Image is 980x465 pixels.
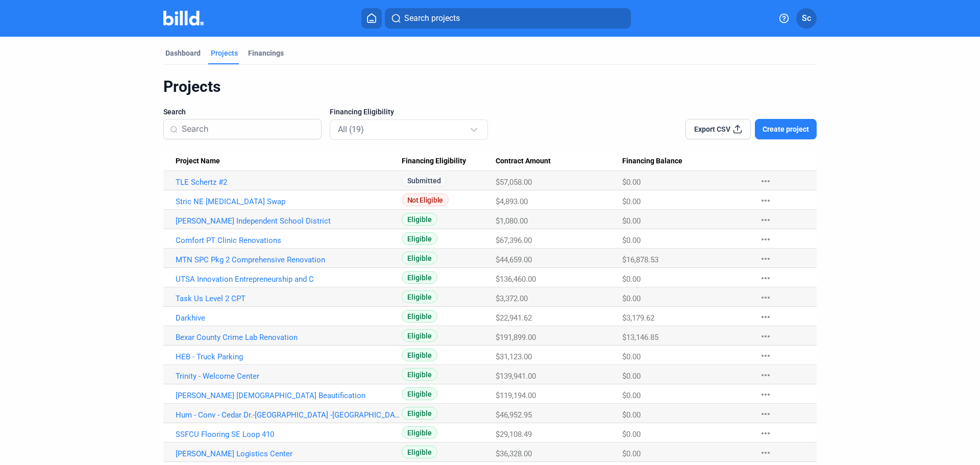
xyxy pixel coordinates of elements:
[248,48,284,58] div: Financings
[176,294,402,303] a: Task Us Level 2 CPT
[759,388,772,401] mat-icon: more_horiz
[759,369,772,381] mat-icon: more_horiz
[622,178,641,187] span: $0.00
[802,12,811,25] span: Sc
[176,178,402,187] a: TLE Schertz #2
[759,311,772,323] mat-icon: more_horiz
[622,391,641,400] span: $0.00
[496,197,528,206] span: $4,893.00
[759,272,772,284] mat-icon: more_horiz
[694,124,730,134] span: Export CSV
[622,372,641,381] span: $0.00
[759,194,772,207] mat-icon: more_horiz
[496,313,532,323] span: $22,941.62
[759,447,772,459] mat-icon: more_horiz
[496,352,532,361] span: $31,123.00
[402,426,437,439] span: Eligible
[496,391,536,400] span: $119,194.00
[165,48,201,58] div: Dashboard
[176,430,402,439] a: SSFCU Flooring SE Loop 410
[385,8,631,29] button: Search projects
[755,119,817,139] button: Create project
[622,275,641,284] span: $0.00
[622,449,641,458] span: $0.00
[402,157,496,166] div: Financing Eligibility
[176,372,402,381] a: Trinity - Welcome Center
[338,125,364,134] mat-select-trigger: All (19)
[176,410,402,420] a: Hum - Conv - Cedar Dr.-[GEOGRAPHIC_DATA] -[GEOGRAPHIC_DATA]
[759,233,772,246] mat-icon: more_horiz
[496,410,532,420] span: $46,952.95
[622,157,682,166] span: Financing Balance
[496,333,536,342] span: $191,899.00
[402,407,437,420] span: Eligible
[402,193,449,206] span: Not Eligible
[496,294,528,303] span: $3,372.00
[496,236,532,245] span: $67,396.00
[402,310,437,323] span: Eligible
[763,124,809,134] span: Create project
[402,446,437,458] span: Eligible
[176,216,402,226] a: [PERSON_NAME] Independent School District
[176,236,402,245] a: Comfort PT Clinic Renovations
[759,408,772,420] mat-icon: more_horiz
[496,372,536,381] span: $139,941.00
[330,107,394,117] span: Financing Eligibility
[496,430,532,439] span: $29,108.49
[176,391,402,400] a: [PERSON_NAME] [DEMOGRAPHIC_DATA] Beautification
[496,157,622,166] div: Contract Amount
[796,8,817,29] button: Sc
[496,157,551,166] span: Contract Amount
[211,48,238,58] div: Projects
[163,11,204,26] img: Billd Company Logo
[176,157,220,166] span: Project Name
[759,291,772,304] mat-icon: more_horiz
[402,290,437,303] span: Eligible
[622,216,641,226] span: $0.00
[176,275,402,284] a: UTSA Innovation Entrepreneurship and C
[176,313,402,323] a: Darkhive
[759,330,772,342] mat-icon: more_horiz
[622,430,641,439] span: $0.00
[496,216,528,226] span: $1,080.00
[402,157,466,166] span: Financing Eligibility
[622,410,641,420] span: $0.00
[402,252,437,264] span: Eligible
[496,178,532,187] span: $57,058.00
[685,119,751,139] button: Export CSV
[759,350,772,362] mat-icon: more_horiz
[622,157,749,166] div: Financing Balance
[622,294,641,303] span: $0.00
[176,352,402,361] a: HEB - Truck Parking
[759,175,772,187] mat-icon: more_horiz
[496,275,536,284] span: $136,460.00
[759,427,772,439] mat-icon: more_horiz
[176,157,402,166] div: Project Name
[182,118,315,140] input: Search
[496,255,532,264] span: $44,659.00
[622,333,658,342] span: $13,146.85
[402,387,437,400] span: Eligible
[176,255,402,264] a: MTN SPC Pkg 2 Comprehensive Renovation
[163,77,817,96] div: Projects
[176,449,402,458] a: [PERSON_NAME] Logistics Center
[759,214,772,226] mat-icon: more_horiz
[402,349,437,361] span: Eligible
[622,255,658,264] span: $16,878.53
[176,197,402,206] a: Stric NE [MEDICAL_DATA] Swap
[404,12,460,25] span: Search projects
[496,449,532,458] span: $36,328.00
[622,313,654,323] span: $3,179.62
[622,352,641,361] span: $0.00
[622,197,641,206] span: $0.00
[402,213,437,226] span: Eligible
[402,368,437,381] span: Eligible
[402,329,437,342] span: Eligible
[163,107,186,117] span: Search
[402,271,437,284] span: Eligible
[176,333,402,342] a: Bexar County Crime Lab Renovation
[402,174,447,187] span: Submitted
[759,253,772,265] mat-icon: more_horiz
[402,232,437,245] span: Eligible
[622,236,641,245] span: $0.00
